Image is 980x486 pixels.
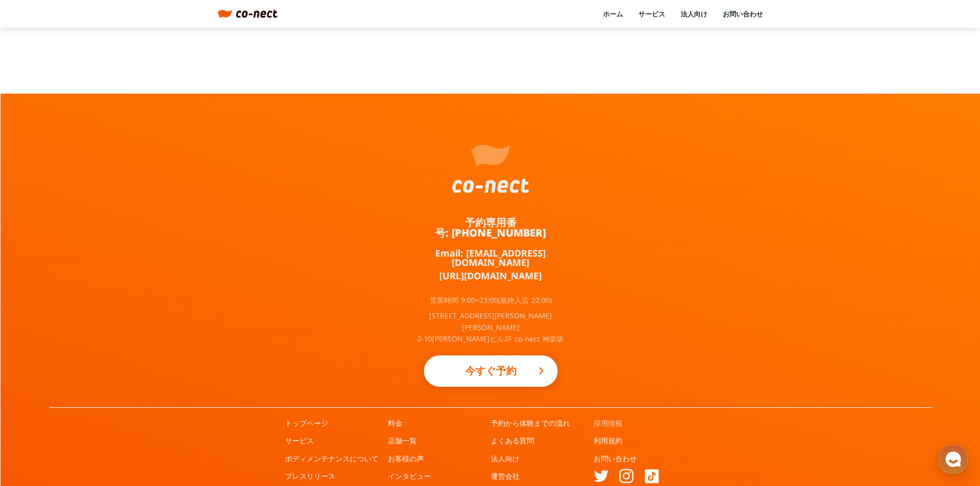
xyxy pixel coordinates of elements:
[535,365,547,377] i: keyboard_arrow_right
[414,310,568,345] p: [STREET_ADDRESS][PERSON_NAME][PERSON_NAME] 2-10[PERSON_NAME]ビル2F co-nect 神楽坂
[285,471,335,481] a: プレスリリース
[285,436,314,446] a: サービス
[491,454,520,464] a: 法人向け
[424,355,558,387] a: 今すぐ予約keyboard_arrow_right
[414,248,568,267] a: Email: [EMAIL_ADDRESS][DOMAIN_NAME]
[68,326,133,352] a: チャット
[88,342,113,350] span: チャット
[491,471,520,481] a: 運営会社
[285,454,379,464] a: ボディメンテナンスについて
[594,436,622,446] a: 利用規約
[444,359,537,382] p: 今すぐ予約
[159,341,171,350] span: 設定
[388,454,424,464] a: お客様の声
[388,436,417,446] a: 店舗一覧
[491,436,534,446] a: よくある質問
[638,9,665,19] a: サービス
[388,471,431,481] a: インタビュー
[603,9,623,19] a: ホーム
[3,326,68,352] a: ホーム
[594,454,637,464] a: お問い合わせ
[439,271,542,280] a: [URL][DOMAIN_NAME]
[285,418,328,428] a: トップページ
[681,9,707,19] a: 法人向け
[594,418,622,428] a: 採用情報
[430,297,552,304] p: 営業時間 9:00~23:00(最終入店 22:00)
[388,418,402,428] a: 料金
[723,9,763,19] a: お問い合わせ
[133,326,198,352] a: 設定
[414,218,568,238] a: 予約専用番号: [PHONE_NUMBER]
[26,341,45,350] span: ホーム
[491,418,570,428] a: 予約から体験までの流れ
